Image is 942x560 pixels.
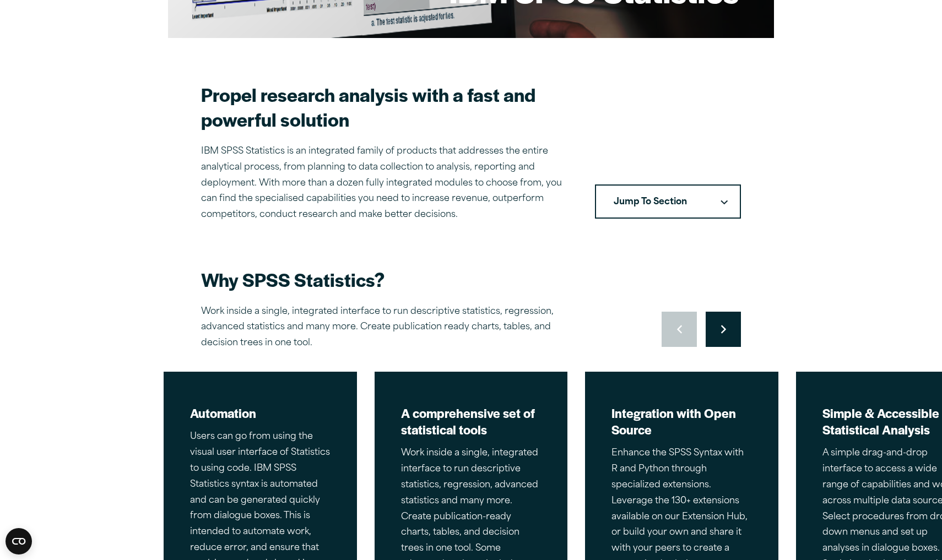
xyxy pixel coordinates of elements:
[595,184,741,219] button: Jump To SectionDownward pointing chevron
[201,82,569,132] h2: Propel research analysis with a fast and powerful solution
[706,312,741,347] button: Move to next slide
[201,144,569,223] p: IBM SPSS Statistics is an integrated family of products that addresses the entire analytical proc...
[595,184,741,219] nav: Table of Contents
[721,325,726,334] svg: Right pointing chevron
[401,405,542,438] h2: A comprehensive set of statistical tools
[201,267,587,292] h2: Why SPSS Statistics?
[6,528,32,554] button: Open CMP widget
[190,405,331,421] h2: Automation
[721,200,728,205] svg: Downward pointing chevron
[611,405,752,438] h2: Integration with Open Source
[201,304,587,351] p: Work inside a single, integrated interface to run descriptive statistics, regression, advanced st...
